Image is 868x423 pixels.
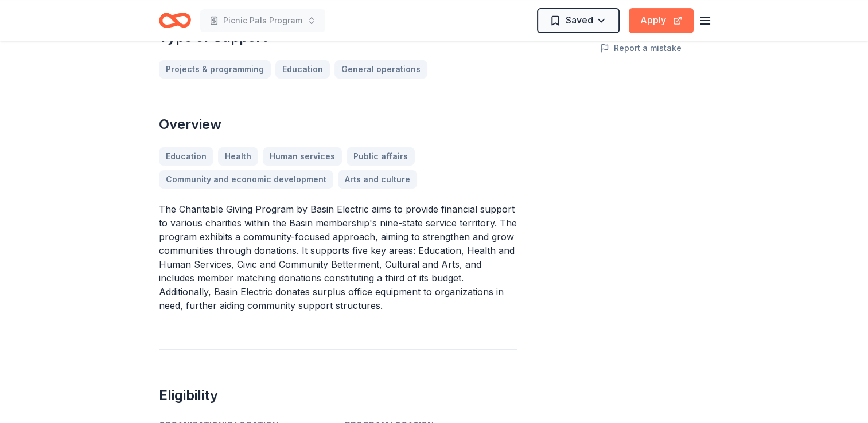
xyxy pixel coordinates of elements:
[200,9,325,32] button: Picnic Pals Program
[600,41,682,55] button: Report a mistake
[537,8,620,33] button: Saved
[566,13,593,28] span: Saved
[334,60,427,79] a: General operations
[159,386,517,405] h2: Eligibility
[159,202,517,312] p: The Charitable Giving Program by Basin Electric aims to provide financial support to various char...
[159,60,271,79] a: Projects & programming
[159,7,191,34] a: Home
[629,8,694,33] button: Apply
[159,115,517,134] h2: Overview
[275,60,330,79] a: Education
[223,14,302,28] span: Picnic Pals Program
